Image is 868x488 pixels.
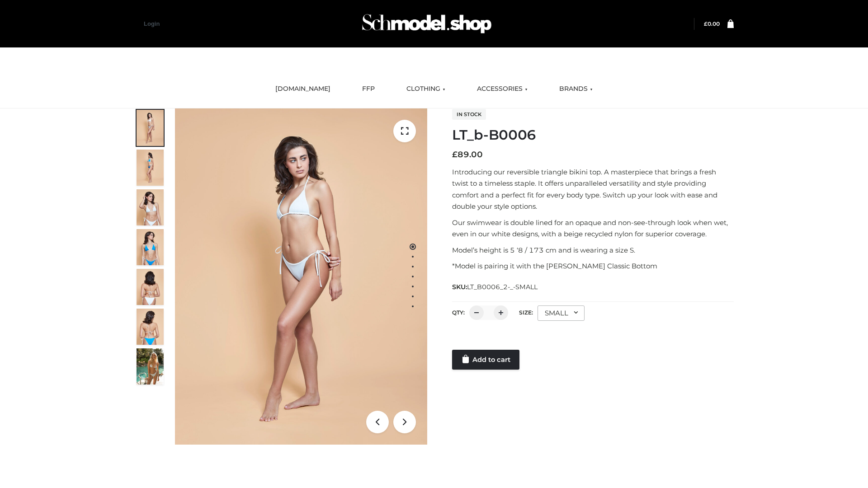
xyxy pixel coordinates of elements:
[470,79,534,99] a: ACCESSORIES
[452,309,465,316] label: QTY:
[452,350,519,370] a: Add to cart
[400,79,452,99] a: CLOTHING
[704,20,720,27] a: £0.00
[144,20,160,27] a: Login
[359,6,495,42] img: Schmodel Admin 964
[137,229,164,265] img: ArielClassicBikiniTop_CloudNine_AzureSky_OW114ECO_4-scaled.jpg
[467,283,538,291] span: LT_B0006_2-_-SMALL
[452,127,734,143] h1: LT_b-B0006
[452,150,483,160] bdi: 89.00
[137,309,164,345] img: ArielClassicBikiniTop_CloudNine_AzureSky_OW114ECO_8-scaled.jpg
[452,109,486,120] span: In stock
[538,305,585,321] div: SMALL
[452,260,734,272] p: *Model is pairing it with the [PERSON_NAME] Classic Bottom
[137,269,164,305] img: ArielClassicBikiniTop_CloudNine_AzureSky_OW114ECO_7-scaled.jpg
[452,282,538,292] span: SKU:
[519,309,533,316] label: Size:
[452,150,458,160] span: £
[552,79,599,99] a: BRANDS
[137,189,164,225] img: ArielClassicBikiniTop_CloudNine_AzureSky_OW114ECO_3-scaled.jpg
[704,20,708,27] span: £
[355,79,382,99] a: FFP
[704,20,720,27] bdi: 0.00
[137,150,164,186] img: ArielClassicBikiniTop_CloudNine_AzureSky_OW114ECO_2-scaled.jpg
[137,110,164,146] img: ArielClassicBikiniTop_CloudNine_AzureSky_OW114ECO_1-scaled.jpg
[175,108,427,445] img: ArielClassicBikiniTop_CloudNine_AzureSky_OW114ECO_1
[137,348,164,385] img: Arieltop_CloudNine_AzureSky2.jpg
[452,244,734,256] p: Model’s height is 5 ‘8 / 173 cm and is wearing a size S.
[452,166,734,212] p: Introducing our reversible triangle bikini top. A masterpiece that brings a fresh twist to a time...
[269,79,337,99] a: [DOMAIN_NAME]
[452,217,734,240] p: Our swimwear is double lined for an opaque and non-see-through look when wet, even in our white d...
